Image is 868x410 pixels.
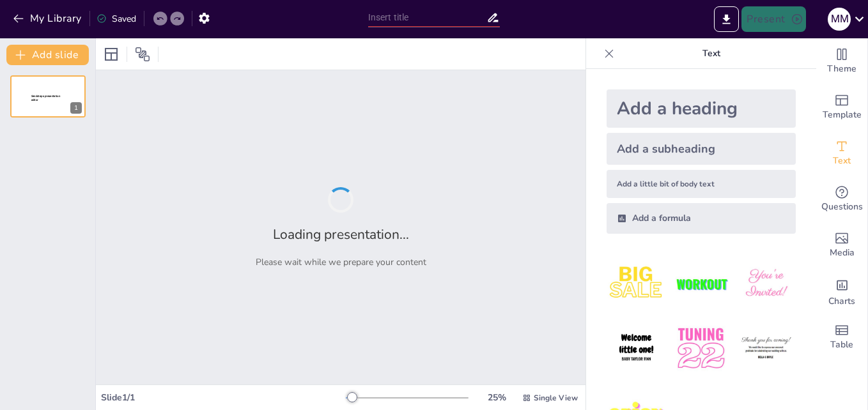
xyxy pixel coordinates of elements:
img: 3.jpeg [736,254,796,314]
input: Insert title [368,8,486,27]
img: 5.jpeg [671,319,731,378]
div: 1 [70,102,82,114]
div: Add a subheading [607,133,796,165]
button: My Library [10,8,87,29]
div: Add a table [816,314,867,360]
span: Text [833,154,851,168]
span: Template [823,108,862,122]
button: M M [828,6,851,32]
span: Position [135,47,150,62]
div: Add text boxes [816,130,867,176]
div: Add images, graphics, shapes or video [816,222,867,268]
div: Add charts and graphs [816,268,867,314]
div: Add a heading [607,89,796,128]
div: Add a little bit of body text [607,170,796,198]
div: Change the overall theme [816,38,867,84]
h2: Loading presentation... [273,225,409,243]
img: 6.jpeg [736,319,796,378]
div: Slide 1 / 1 [101,391,346,404]
div: Add ready made slides [816,84,867,130]
p: Please wait while we prepare your content [256,256,426,268]
span: Questions [821,200,863,214]
div: Get real-time input from your audience [816,176,867,222]
div: Layout [101,44,121,65]
span: Sendsteps presentation editor [31,95,60,102]
span: Media [830,246,855,260]
span: Charts [828,294,855,308]
div: M M [828,8,851,31]
span: Single View [534,393,578,403]
span: Theme [827,62,856,76]
span: Table [830,338,853,352]
img: 2.jpeg [671,254,731,314]
button: Add slide [6,45,89,65]
div: 25 % [481,391,512,404]
button: Present [741,6,805,32]
img: 4.jpeg [607,319,666,378]
div: Saved [97,13,136,25]
img: 1.jpeg [607,254,666,314]
div: Add a formula [607,203,796,234]
div: 1 [10,75,86,118]
p: Text [619,38,803,69]
button: Export to PowerPoint [714,6,739,32]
